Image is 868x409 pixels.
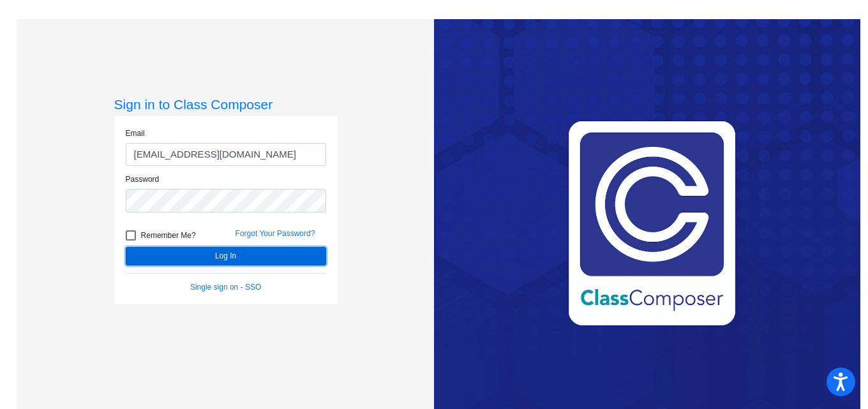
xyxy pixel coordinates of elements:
label: Email [126,128,145,139]
button: Log In [126,247,326,265]
label: Password [126,174,160,185]
h3: Sign in to Class Composer [114,96,338,112]
a: Single sign on - SSO [190,283,261,292]
span: Remember Me? [141,228,196,243]
a: Forgot Your Password? [236,229,315,238]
